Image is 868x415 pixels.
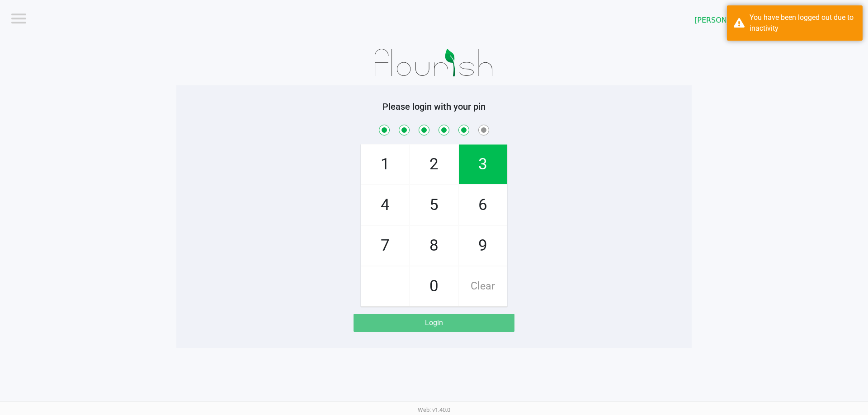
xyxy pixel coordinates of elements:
span: Clear [459,266,507,306]
span: 8 [410,226,458,266]
div: You have been logged out due to inactivity [750,12,856,34]
span: 4 [361,185,409,225]
span: 0 [410,266,458,306]
span: 2 [410,145,458,184]
span: Web: v1.40.0 [418,406,450,413]
span: 9 [459,226,507,266]
h5: Please login with your pin [183,101,685,112]
span: 5 [410,185,458,225]
span: 7 [361,226,409,266]
span: 1 [361,145,409,184]
span: 6 [459,185,507,225]
span: 3 [459,145,507,184]
span: [PERSON_NAME] [694,15,778,26]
